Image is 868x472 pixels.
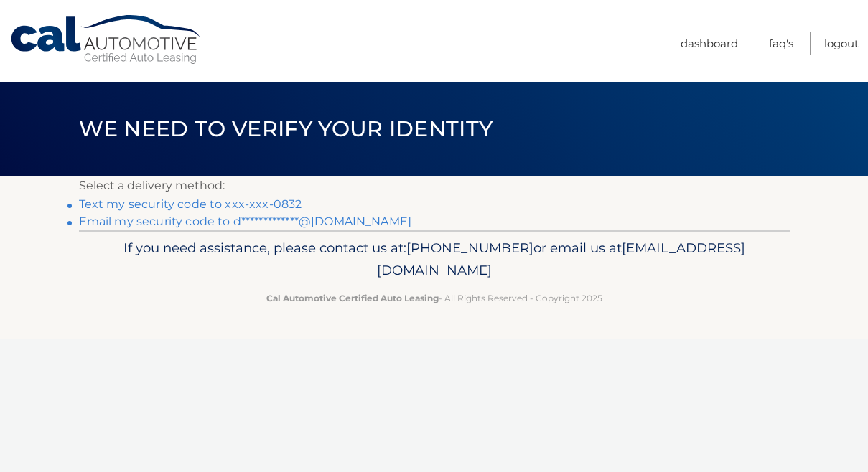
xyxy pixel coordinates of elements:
[824,32,859,55] a: Logout
[79,176,790,196] p: Select a delivery method:
[88,291,780,306] p: - All Rights Reserved - Copyright 2025
[88,237,780,283] p: If you need assistance, please contact us at: or email us at
[79,197,302,211] a: Text my security code to xxx-xxx-0832
[79,115,493,142] span: We need to verify your identity
[406,240,533,256] span: [PHONE_NUMBER]
[266,293,439,303] strong: Cal Automotive Certified Auto Leasing
[681,32,738,55] a: Dashboard
[9,14,203,65] a: Cal Automotive
[769,32,793,55] a: FAQ's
